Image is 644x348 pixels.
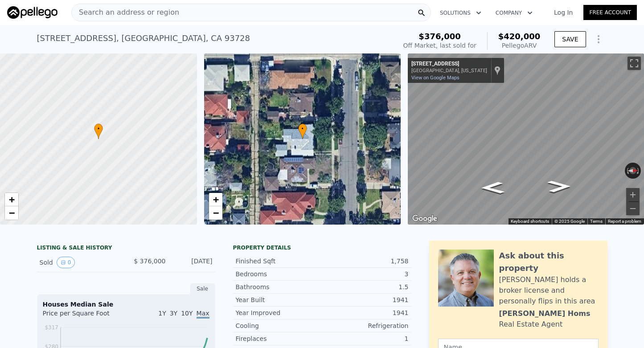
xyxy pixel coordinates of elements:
path: Go South, N Adoline Ave [471,179,514,197]
span: + [213,194,218,205]
span: • [94,125,103,133]
div: [PERSON_NAME] holds a broker license and personally flips in this area [499,274,599,307]
div: Refrigeration [322,321,409,330]
span: 1Y [158,310,166,317]
div: Fireplaces [236,334,322,343]
div: [GEOGRAPHIC_DATA], [US_STATE] [411,68,487,74]
div: LISTING & SALE HISTORY [37,244,215,253]
span: $376,000 [418,32,461,41]
a: Log In [543,8,583,17]
div: Ask about this property [499,250,599,274]
div: 1,758 [322,257,409,266]
button: SAVE [554,31,586,47]
button: Keyboard shortcuts [511,218,549,225]
a: Zoom out [5,206,18,220]
div: Off Market, last sold for [403,41,476,50]
div: Real Estate Agent [499,319,563,330]
button: Reset the view [625,167,641,175]
a: Terms (opens in new tab) [590,219,603,224]
a: Free Account [583,5,637,20]
button: Company [488,5,540,21]
a: Zoom in [5,193,18,206]
div: [PERSON_NAME] Homs [499,308,591,319]
a: Open this area in Google Maps (opens a new window) [410,213,439,225]
span: Search an address or region [72,7,179,18]
div: 1 [322,334,409,343]
div: 3 [322,270,409,278]
span: − [9,207,15,218]
span: © 2025 Google [554,219,585,224]
div: Sold [40,257,119,268]
div: Finished Sqft [236,257,322,266]
div: • [94,123,103,139]
span: 10Y [181,310,193,317]
a: Zoom in [209,193,222,206]
button: Solutions [433,5,488,21]
button: View historical data [57,257,75,268]
div: Pellego ARV [498,41,541,50]
span: $ 376,000 [134,258,165,265]
path: Go North, N Adoline Ave [537,177,581,195]
div: Map [408,53,644,225]
img: Google [410,213,439,225]
div: Bedrooms [236,270,322,278]
span: 3Y [170,310,177,317]
div: [STREET_ADDRESS] [411,61,487,68]
button: Zoom out [626,202,640,215]
div: Street View [408,53,644,225]
tspan: $317 [45,324,58,331]
a: Show location on map [494,66,500,75]
button: Rotate clockwise [636,163,641,179]
button: Zoom in [626,188,640,201]
div: [STREET_ADDRESS] , [GEOGRAPHIC_DATA] , CA 93728 [37,32,250,45]
div: Bathrooms [236,282,322,291]
div: 1.5 [322,282,409,291]
div: Cooling [236,321,322,330]
button: Toggle fullscreen view [628,57,641,70]
a: Zoom out [209,206,222,220]
span: $420,000 [498,32,541,41]
div: [DATE] [173,257,213,268]
img: Pellego [7,6,57,19]
div: Houses Median Sale [43,300,209,309]
span: • [298,125,307,133]
a: Report a problem [608,219,641,224]
div: • [298,123,307,139]
button: Rotate counterclockwise [625,163,630,179]
span: − [213,207,218,218]
div: 1941 [322,295,409,304]
div: Price per Square Foot [43,309,126,323]
button: Show Options [590,30,607,48]
div: Sale [190,283,215,295]
div: Property details [233,244,411,251]
div: Year Improved [236,308,322,317]
a: View on Google Maps [411,75,459,81]
div: Year Built [236,295,322,304]
span: Max [197,310,209,319]
div: 1941 [322,308,409,317]
span: + [9,194,15,205]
